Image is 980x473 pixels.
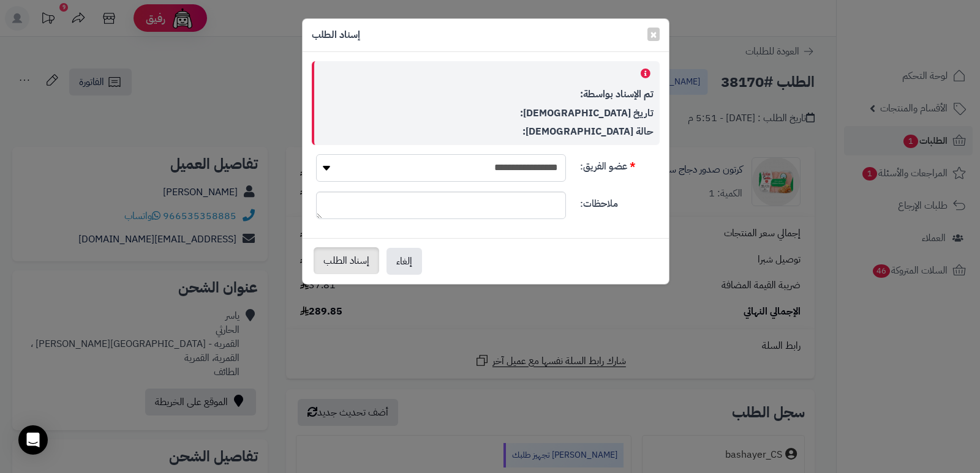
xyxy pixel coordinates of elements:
span: × [650,25,657,43]
label: ملاحظات: [575,192,665,211]
strong: تاريخ [DEMOGRAPHIC_DATA]: [520,106,654,121]
button: إسناد الطلب [314,247,379,274]
strong: حالة [DEMOGRAPHIC_DATA]: [522,124,654,139]
label: عضو الفريق: [575,154,665,174]
div: Open Intercom Messenger [18,425,48,455]
button: Close [647,28,660,41]
h4: إسناد الطلب [312,28,360,42]
button: إلغاء [386,248,422,275]
strong: تم الإسناد بواسطة: [580,87,654,102]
